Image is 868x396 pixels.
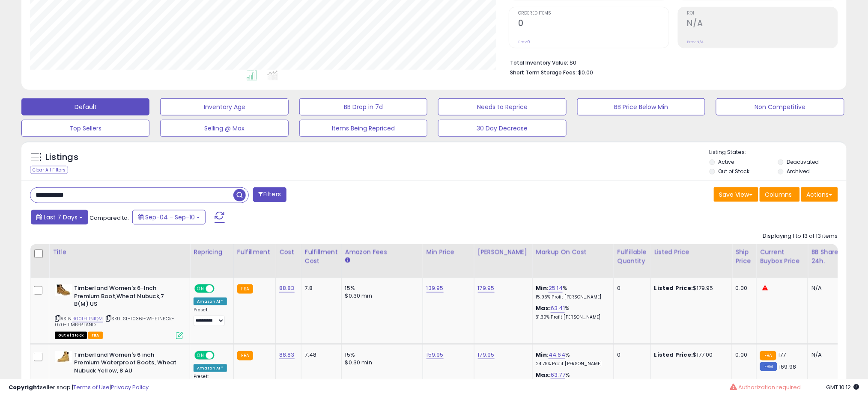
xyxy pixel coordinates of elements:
div: $0.30 min [345,359,416,366]
span: 169.98 [779,363,796,371]
div: Ship Price [736,248,753,266]
b: Min: [536,351,549,359]
div: Markup on Cost [536,248,610,257]
a: 25.14 [549,284,563,293]
div: % [536,284,607,300]
div: Clear All Filters [30,166,68,174]
div: 15% [345,351,416,359]
div: ASIN: [55,284,183,338]
div: seller snap | | [9,384,149,392]
button: Default [21,98,149,115]
div: $179.95 [654,284,725,292]
a: 88.83 [279,351,295,359]
label: Archived [787,168,810,175]
button: Actions [801,187,838,202]
p: 15.96% Profit [PERSON_NAME] [536,294,607,300]
div: 0.00 [736,284,750,292]
b: Max: [536,304,551,312]
p: 24.79% Profit [PERSON_NAME] [536,361,607,367]
div: Current Buybox Price [760,248,804,266]
div: % [536,304,607,320]
button: BB Drop in 7d [299,98,427,115]
button: Top Sellers [21,120,149,137]
a: 44.64 [549,351,565,359]
li: $0 [510,57,832,67]
button: Non Competitive [716,98,844,115]
h2: 0 [518,18,668,30]
span: 2025-09-18 10:12 GMT [826,383,859,391]
div: Fulfillment Cost [305,248,338,266]
div: 0 [617,351,644,359]
button: Needs to Reprice [438,98,566,115]
div: 0.00 [736,351,750,359]
div: Fulfillable Quantity [617,248,647,266]
button: 30 Day Decrease [438,120,566,137]
h5: Listings [45,151,78,163]
div: Preset: [194,307,227,326]
div: N/A [811,351,840,359]
small: FBA [760,351,776,361]
b: Total Inventory Value: [510,59,568,66]
div: Repricing [194,248,230,257]
div: Cost [279,248,298,257]
span: All listings that are currently out of stock and unavailable for purchase on Amazon [55,332,87,339]
span: OFF [213,352,227,359]
img: 41tYPlqSeoL._SL40_.jpg [55,284,72,296]
span: FBA [88,332,103,339]
div: Displaying 1 to 13 of 13 items [763,232,838,240]
button: Last 7 Days [31,210,88,225]
button: Columns [760,187,800,202]
label: Active [719,158,734,165]
b: Timberland Women's 6-Inch Premium Boot,Wheat Nubuck,7 B(M) US [74,284,178,310]
a: 139.95 [427,284,444,293]
button: Filters [253,187,286,202]
a: 179.95 [478,284,495,293]
p: 31.30% Profit [PERSON_NAME] [536,314,607,320]
div: Amazon Fees [345,248,419,257]
span: $0.00 [578,68,593,77]
div: Amazon AI * [194,298,227,305]
label: Deactivated [787,158,819,165]
th: The percentage added to the cost of goods (COGS) that forms the calculator for Min & Max prices. [532,244,614,278]
span: Last 7 Days [44,213,78,222]
small: Amazon Fees. [345,257,350,264]
div: BB Share 24h. [811,248,843,266]
small: Prev: 0 [518,39,530,44]
button: Items Being Repriced [299,120,427,137]
span: Compared to: [89,214,129,222]
div: % [536,351,607,367]
div: $177.00 [654,351,725,359]
small: FBM [760,362,777,371]
span: | SKU: SL-10361-WHETNBCK-070-TIMBERLAND [55,315,174,328]
div: $0.30 min [345,292,416,300]
a: 63.41 [551,304,565,313]
span: Columns [765,190,792,199]
button: Sep-04 - Sep-10 [132,210,206,225]
div: Min Price [427,248,471,257]
div: Fulfillment [237,248,272,257]
div: 0 [617,284,644,292]
h2: N/A [687,18,838,30]
b: Min: [536,284,549,292]
span: ON [195,352,206,359]
div: Amazon AI * [194,364,227,372]
b: Listed Price: [654,351,693,359]
button: BB Price Below Min [577,98,705,115]
a: 88.83 [279,284,295,293]
button: Inventory Age [160,98,288,115]
div: 15% [345,284,416,292]
a: 159.95 [427,351,444,359]
div: Title [53,248,186,257]
span: Sep-04 - Sep-10 [145,213,195,222]
a: Terms of Use [73,383,110,391]
a: Privacy Policy [111,383,149,391]
a: 179.95 [478,351,495,359]
div: N/A [811,284,840,292]
span: ON [195,285,206,293]
b: Short Term Storage Fees: [510,69,577,76]
strong: Copyright [9,383,40,391]
b: Listed Price: [654,284,693,292]
div: Listed Price [654,248,728,257]
span: Ordered Items [518,11,668,16]
div: [PERSON_NAME] [478,248,529,257]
